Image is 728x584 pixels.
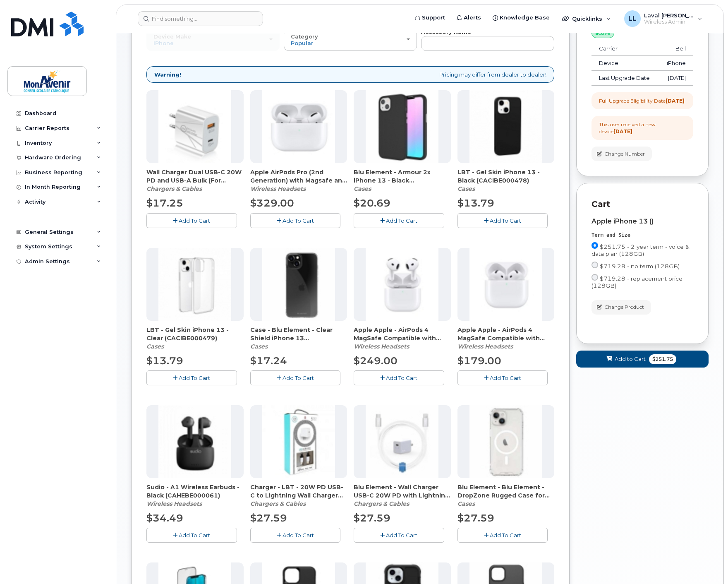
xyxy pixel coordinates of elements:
button: Change Number [591,147,652,161]
button: Add To Cart [250,370,341,385]
span: Add To Cart [283,217,314,224]
div: Wall Charger Dual USB-C 20W PD and USB-A Bulk (For iPhones) - White (CAHCBE000086) [146,168,244,193]
button: Add To Cart [146,213,237,228]
span: Add To Cart [490,217,521,224]
a: Knowledge Base [487,10,556,26]
button: Add To Cart [250,528,341,542]
em: Cases [457,185,475,192]
em: Cases [250,343,268,350]
button: Add To Cart [146,528,237,542]
div: Sudio - A1 Wireless Earbuds - Black (CAHEBE000061) [146,483,244,508]
td: Bell [659,41,693,56]
img: accessory36148.JPG [262,405,335,478]
span: Knowledge Base [500,14,550,22]
input: $719.28 - no term (128GB) [591,262,598,268]
button: Add To Cart [457,370,548,385]
div: Blu Element - Armour 2x iPhone 13 - Black (CACIBE000454) [354,168,451,193]
td: [DATE] [659,71,693,86]
img: accessory36654.JPG [158,405,231,478]
span: $179.00 [457,355,501,367]
span: $329.00 [250,197,294,209]
span: Blu Element - Wall Charger USB-C 20W PD with Lightning Cable 4ft - White (CAHCPZ000088) [354,483,451,500]
em: Chargers & Cables [354,500,409,507]
div: Apple AirPods Pro (2nd Generation) with Magsafe and USB-C charging case - White (CAHEBE000059) [250,168,347,193]
div: Apple Apple - AirPods 4 MagSafe Compatible with USB-C Charging Case (CAHEBE000063) [457,326,555,351]
div: This user received a new device [599,121,686,135]
span: $20.69 [354,197,390,209]
span: Change Product [604,303,644,311]
button: Add To Cart [250,213,341,228]
span: LBT - Gel Skin iPhone 13 - Clear (CACIBE000479) [146,326,244,342]
td: Last Upgrade Date [591,71,659,86]
span: $27.59 [457,512,494,524]
em: Wireless Headsets [354,343,409,350]
span: $13.79 [146,355,183,367]
div: LBT - Gel Skin iPhone 13 - Black (CACIBE000478) [457,168,555,193]
em: Cases [457,500,475,507]
span: LBT - Gel Skin iPhone 13 - Black (CACIBE000478) [457,168,555,185]
span: $13.79 [457,197,494,209]
span: Alerts [464,14,481,22]
input: $719.28 - replacement price (128GB) [591,274,598,281]
button: Add To Cart [354,370,444,385]
span: $27.59 [250,512,287,524]
em: Wireless Headsets [250,185,306,192]
button: Add To Cart [354,528,444,542]
span: Add To Cart [179,375,210,381]
em: Cases [354,185,371,192]
div: Charger - LBT - 20W PD USB-C to Lightning Wall Charger (5ft) (CAHCLI000087) [250,483,347,508]
strong: [DATE] [613,128,632,135]
span: Add To Cart [386,375,417,381]
span: Add To Cart [386,532,417,538]
span: Quicklinks [572,15,602,22]
span: Sudio - A1 Wireless Earbuds - Black (CAHEBE000061) [146,483,244,500]
div: Apple Apple - AirPods 4 MagSafe Compatible with Noise Cancellation and USB-C Charging Case - (CAH... [354,326,451,351]
em: Chargers & Cables [250,500,306,507]
div: Pricing may differ from dealer to dealer! [146,66,554,83]
span: Charger - LBT - 20W PD USB-C to Lightning Wall Charger (5ft) (CAHCLI000087) [250,483,347,500]
img: accessory36513.JPG [366,248,438,321]
em: Wireless Headsets [457,343,513,350]
span: Apple Apple - AirPods 4 MagSafe Compatible with Noise Cancellation and USB-C Charging Case - (CAH... [354,326,451,342]
img: accessory36745.JPG [469,90,542,163]
strong: [DATE] [666,98,685,104]
em: Cases [146,343,164,350]
a: Alerts [451,10,487,26]
td: Device [591,56,659,71]
button: Add to Cart $251.75 [576,351,709,368]
span: Blu Element - Blu Element - DropZone Rugged Case for iPhone 16E/15/14/13 - Clear (CACIBE000602) [457,483,555,500]
div: Quicklinks [556,10,617,27]
span: Add To Cart [179,532,210,538]
span: LL [628,14,637,24]
span: $251.75 - 2 year term - voice & data plan (128GB) [591,243,690,257]
span: $249.00 [354,355,398,367]
span: $27.59 [354,512,390,524]
span: $34.49 [146,512,183,524]
p: Cart [591,198,693,210]
span: $251.75 [649,354,676,364]
img: accessory36746.JPG [158,248,231,321]
strong: Warning! [154,71,181,79]
span: Add To Cart [283,375,314,381]
span: $17.24 [250,355,287,367]
div: Blu Element - Wall Charger USB-C 20W PD with Lightning Cable 4ft - White (CAHCPZ000088) [354,483,451,508]
span: Wireless Admin [644,19,694,25]
img: accessory36798.JPG [262,248,335,321]
img: accessory36799.JPG [158,90,231,163]
div: Apple iPhone 13 () [591,218,693,225]
span: $719.28 - no term (128GB) [600,263,680,269]
td: iPhone [659,56,693,71]
div: Laval Lai Yoon Hin [618,10,708,27]
span: Add To Cart [490,532,521,538]
span: $17.25 [146,197,183,209]
span: Add To Cart [490,375,521,381]
img: accessory36774.JPG [366,405,438,478]
div: Blu Element - Blu Element - DropZone Rugged Case for iPhone 16E/15/14/13 - Clear (CACIBE000602) [457,483,555,508]
span: Apple Apple - AirPods 4 MagSafe Compatible with USB-C Charging Case (CAHEBE000063) [457,326,555,342]
img: accessory36834.JPG [262,90,335,163]
button: Add To Cart [146,370,237,385]
span: Add To Cart [386,217,417,224]
a: Support [409,10,451,26]
span: Support [422,14,445,22]
span: Wall Charger Dual USB-C 20W PD and USB-A Bulk (For iPhones) - White (CAHCBE000086) [146,168,244,185]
